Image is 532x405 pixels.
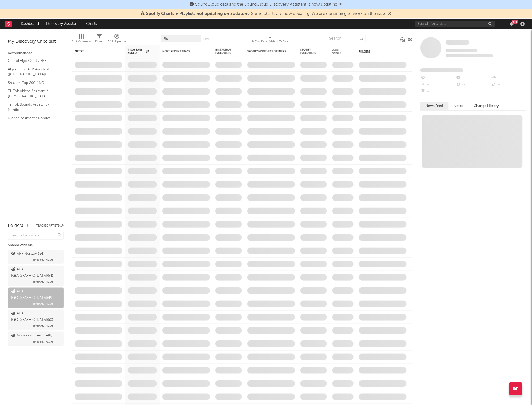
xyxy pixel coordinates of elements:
input: Search for artists [415,21,495,27]
input: Search for folders... [8,232,64,240]
span: 0 fans last week [446,54,493,57]
div: 99 + [512,20,518,24]
button: News Feed [420,102,449,110]
div: ADA [GEOGRAPHIC_DATA] ( 49 ) [11,288,59,301]
div: Norway - Overdrive ( 8 ) [11,332,52,339]
div: 7-Day Fans Added (7-Day Fans Added) [252,39,291,45]
div: Spotify Followers [300,48,319,55]
div: Filters [95,32,104,47]
a: Discovery Assistant [42,19,82,29]
span: [PERSON_NAME] [33,257,54,263]
div: Jump Score [332,49,346,55]
div: -- [420,81,456,88]
a: Shazam Top 200 / NO [8,80,58,86]
div: A&R Pipeline [108,39,126,45]
a: TikTok Sounds Assistant / Nordics [8,102,58,113]
div: Folders [359,50,399,53]
div: -- [420,88,456,95]
a: ADA [GEOGRAPHIC_DATA](49)[PERSON_NAME] [8,288,64,308]
span: [PERSON_NAME] [33,339,54,345]
button: Tracked Artists(17) [36,224,64,227]
button: Save [203,38,210,41]
div: -- [491,81,527,88]
div: -- [456,74,491,81]
div: A&R Pipeline [108,32,126,47]
a: Charts [82,19,101,29]
div: My Discovery Checklist [8,39,64,45]
div: Folders [8,223,23,229]
span: Fans Added by Platform [420,68,464,72]
span: Dismiss [339,2,342,7]
div: Spotify Monthly Listeners [247,50,287,53]
a: TikTok Videos Assistant / [DEMOGRAPHIC_DATA] [8,88,58,99]
div: Most Recent Track [162,50,202,53]
button: Change History [469,102,504,110]
div: Instagram Followers [215,48,234,55]
a: Dashboard [17,19,42,29]
span: SoundCloud data and the SoundCloud Discovery Assistant is now updating [195,2,338,7]
a: A&R Norway(154)[PERSON_NAME] [8,250,64,264]
div: ADA [GEOGRAPHIC_DATA] ( 50 ) [11,310,59,323]
span: [PERSON_NAME] [33,301,54,308]
div: Edit Columns [72,32,91,47]
span: Dismiss [388,12,391,16]
a: ADA [GEOGRAPHIC_DATA](50)[PERSON_NAME] [8,310,64,330]
a: Nielsen Assistant / Nordics [8,115,58,121]
span: Tracking Since: [DATE] [446,49,478,52]
span: : Some charts are now updating. We are continuing to work on the issue [146,12,387,16]
div: Recommended [8,50,64,57]
span: Spotify Charts & Playlists not updating on Sodatone [146,12,250,16]
div: -- [491,74,527,81]
div: Filters [95,39,104,45]
a: ADA [GEOGRAPHIC_DATA](54)[PERSON_NAME] [8,266,64,286]
a: Algorithmic A&R Assistant ([GEOGRAPHIC_DATA]) [8,66,58,77]
div: 7-Day Fans Added (7-Day Fans Added) [252,32,291,47]
div: Artist [75,50,114,53]
button: Notes [449,102,469,110]
div: -- [456,81,491,88]
div: ADA [GEOGRAPHIC_DATA] ( 54 ) [11,266,59,279]
div: -- [420,74,456,81]
div: Shared with Me [8,242,64,249]
a: Norway - Overdrive(8)[PERSON_NAME] [8,332,64,346]
div: A&R Norway ( 154 ) [11,251,44,257]
span: 7-Day Fans Added [128,48,145,55]
span: [PERSON_NAME] [33,323,54,330]
div: Edit Columns [72,39,91,45]
input: Search... [326,35,366,42]
a: Critical Algo Chart / NO [8,58,58,64]
span: [PERSON_NAME] [33,279,54,285]
button: 99+ [510,22,514,26]
a: Some Artist [446,40,470,45]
